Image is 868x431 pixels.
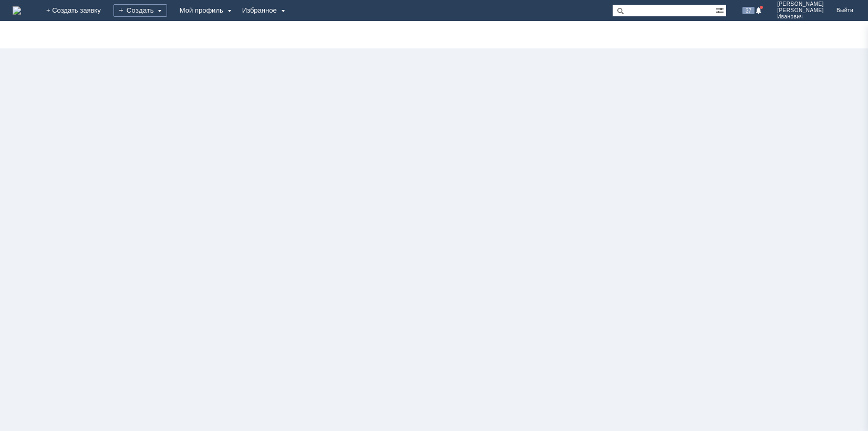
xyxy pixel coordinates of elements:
span: [PERSON_NAME] [777,7,824,14]
span: Расширенный поиск [716,5,726,15]
span: Иванович [777,14,824,20]
img: logo [13,6,21,15]
a: Перейти на домашнюю страницу [13,6,21,15]
span: 37 [742,7,755,14]
span: [PERSON_NAME] [777,1,824,7]
div: Создать [113,4,167,17]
